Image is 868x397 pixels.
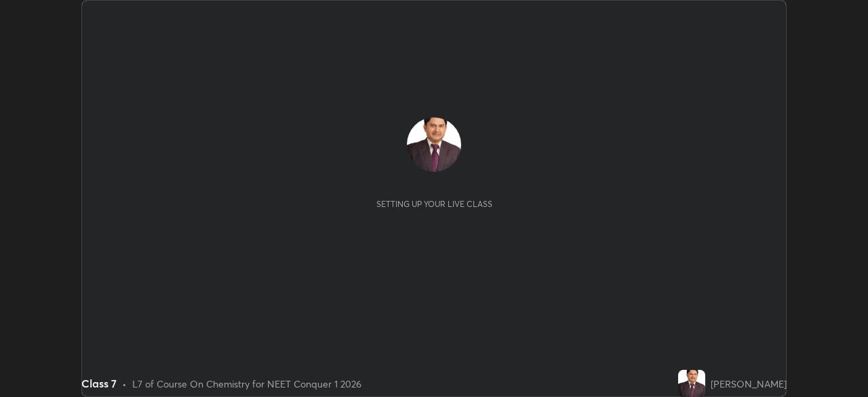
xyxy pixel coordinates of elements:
[132,377,361,391] div: L7 of Course On Chemistry for NEET Conquer 1 2026
[122,377,127,391] div: •
[81,375,117,392] div: Class 7
[407,117,461,172] img: 682439f971974016be8beade0d312caf.jpg
[376,199,492,209] div: Setting up your live class
[711,377,787,391] div: [PERSON_NAME]
[678,370,705,397] img: 682439f971974016be8beade0d312caf.jpg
